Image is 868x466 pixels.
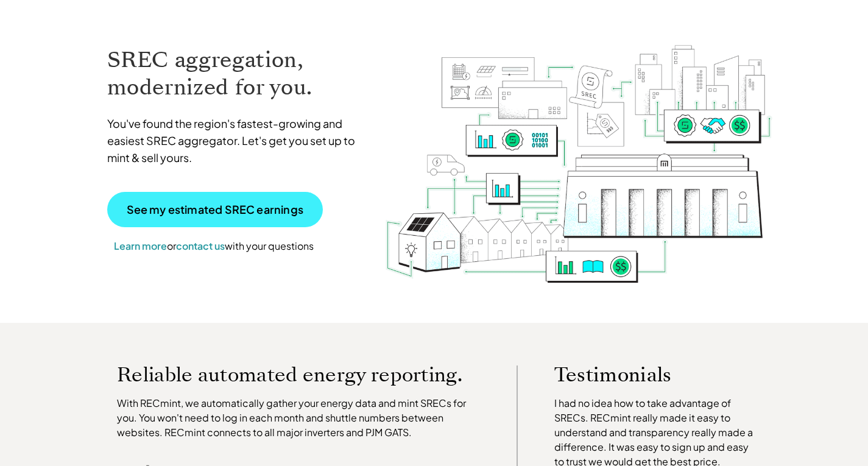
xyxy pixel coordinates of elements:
a: Learn more [114,239,167,252]
p: You've found the region's fastest-growing and easiest SREC aggregator. Let's get you set up to mi... [107,115,367,166]
a: See my estimated SREC earnings [107,192,323,227]
p: Reliable automated energy reporting. [117,365,480,384]
img: RECmint value cycle [384,13,773,286]
p: Testimonials [554,365,736,384]
a: contact us [176,239,225,252]
p: or with your questions [107,238,320,254]
p: See my estimated SREC earnings [127,204,303,215]
h1: SREC aggregation, modernized for you. [107,46,367,101]
p: With RECmint, we automatically gather your energy data and mint SRECs for you. You won't need to ... [117,396,480,440]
